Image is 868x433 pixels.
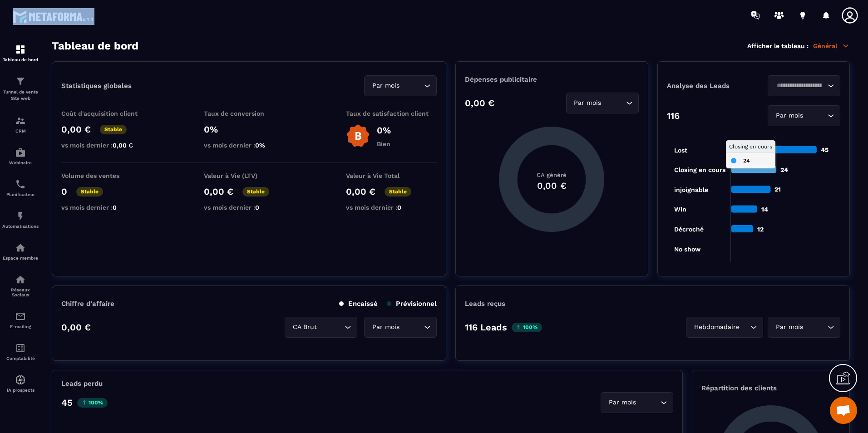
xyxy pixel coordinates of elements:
[204,172,295,179] p: Valeur à Vie (LTV)
[2,388,39,393] p: IA prospects
[346,172,437,179] p: Valeur à Vie Total
[339,300,378,308] p: Encaissé
[204,204,295,211] p: vs mois dernier :
[2,37,39,69] a: formationformationTableau de bord
[61,300,114,308] p: Chiffre d’affaire
[113,204,117,211] span: 0
[774,111,805,121] span: Par mois
[2,108,39,140] a: formationformationCRM
[61,397,73,408] p: 45
[741,322,748,332] input: Search for option
[747,42,809,49] p: Afficher le tableau :
[674,186,708,194] tspan: injoignable
[15,115,26,126] img: formation
[387,300,437,308] p: Prévisionnel
[377,125,391,136] p: 0%
[674,246,701,253] tspan: No show
[465,75,638,84] p: Dépenses publicitaire
[291,322,319,332] span: CA Brut
[2,224,39,229] p: Automatisations
[2,128,39,133] p: CRM
[61,379,103,388] p: Leads perdu
[52,39,138,52] h3: Tableau de bord
[465,300,505,308] p: Leads reçus
[2,192,39,197] p: Planificateur
[370,322,401,332] span: Par mois
[61,110,152,117] p: Coût d'acquisition client
[15,179,26,190] img: scheduler
[15,374,26,385] img: automations
[774,81,825,91] input: Search for option
[2,267,39,304] a: social-networksocial-networkRéseaux Sociaux
[255,204,259,211] span: 0
[61,82,132,90] p: Statistiques globales
[15,76,26,87] img: formation
[607,398,638,408] span: Par mois
[667,110,680,121] p: 116
[465,98,494,108] p: 0,00 €
[2,236,39,267] a: automationsautomationsEspace membre
[15,147,26,158] img: automations
[674,226,704,233] tspan: Décroché
[638,398,658,408] input: Search for option
[113,142,133,149] span: 0,00 €
[2,304,39,336] a: emailemailE-mailing
[204,110,295,117] p: Taux de conversion
[2,57,39,62] p: Tableau de bord
[512,323,542,332] p: 100%
[76,187,103,197] p: Stable
[2,336,39,368] a: accountantaccountantComptabilité
[601,392,673,413] div: Search for option
[667,82,754,90] p: Analyse des Leads
[768,75,840,96] div: Search for option
[674,147,687,154] tspan: Lost
[204,186,233,197] p: 0,00 €
[319,322,342,332] input: Search for option
[377,140,391,148] p: Bien
[364,75,437,96] div: Search for option
[2,69,39,108] a: formationformationTunnel de vente Site web
[686,317,763,338] div: Search for option
[13,8,94,25] img: logo
[61,204,152,211] p: vs mois dernier :
[2,204,39,236] a: automationsautomationsAutomatisations
[830,397,857,424] div: Ouvrir le chat
[674,166,725,174] tspan: Closing en cours
[768,105,840,126] div: Search for option
[204,124,295,135] p: 0%
[692,322,741,332] span: Hebdomadaire
[2,160,39,165] p: Webinaire
[100,125,127,134] p: Stable
[61,186,67,197] p: 0
[255,142,265,149] span: 0%
[204,142,295,149] p: vs mois dernier :
[15,211,26,221] img: automations
[15,44,26,55] img: formation
[2,89,39,102] p: Tunnel de vente Site web
[346,110,437,117] p: Taux de satisfaction client
[2,256,39,261] p: Espace membre
[572,98,603,108] span: Par mois
[2,287,39,297] p: Réseaux Sociaux
[401,81,422,91] input: Search for option
[285,317,357,338] div: Search for option
[370,81,401,91] span: Par mois
[15,343,26,354] img: accountant
[346,124,370,148] img: b-badge-o.b3b20ee6.svg
[401,322,422,332] input: Search for option
[15,242,26,253] img: automations
[805,322,825,332] input: Search for option
[397,204,401,211] span: 0
[701,384,840,392] p: Répartition des clients
[364,317,437,338] div: Search for option
[2,172,39,204] a: schedulerschedulerPlanificateur
[2,324,39,329] p: E-mailing
[15,311,26,322] img: email
[2,356,39,361] p: Comptabilité
[61,172,152,179] p: Volume des ventes
[465,322,507,333] p: 116 Leads
[385,187,411,197] p: Stable
[566,93,639,113] div: Search for option
[61,124,91,135] p: 0,00 €
[346,186,375,197] p: 0,00 €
